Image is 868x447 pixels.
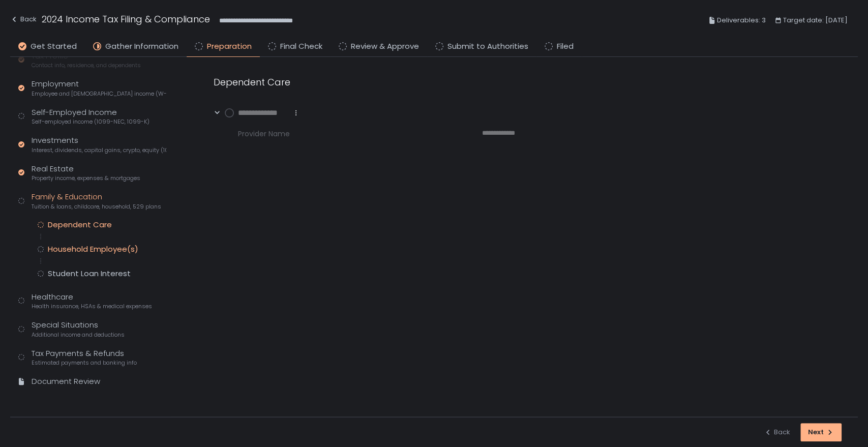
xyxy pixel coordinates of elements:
[32,62,141,69] span: Contact info, residence, and dependents
[808,428,834,437] div: Next
[32,203,161,211] span: Tuition & loans, childcare, household, 529 plans
[764,423,790,441] button: Back
[31,41,77,52] span: Get Started
[351,41,419,52] span: Review & Approve
[32,174,140,182] span: Property income, expenses & mortgages
[32,348,137,367] div: Tax Payments & Refunds
[32,376,100,388] div: Document Review
[48,220,112,230] div: Dependent Care
[764,428,790,437] div: Back
[32,291,152,311] div: Healthcare
[42,12,210,26] h1: 2024 Income Tax Filing & Compliance
[48,244,138,254] div: Household Employee(s)
[32,331,125,339] span: Additional income and deductions
[32,107,149,126] div: Self-Employed Income
[48,269,131,279] div: Student Loan Interest
[32,319,125,339] div: Special Situations
[447,41,528,52] span: Submit to Authorities
[214,75,702,89] div: Dependent Care
[32,78,166,98] div: Employment
[105,41,178,52] span: Gather Information
[32,303,152,310] span: Health insurance, HSAs & medical expenses
[32,163,140,183] div: Real Estate
[10,13,37,25] div: Back
[717,14,766,26] span: Deliverables: 3
[32,50,141,70] div: Tax Profile
[238,129,458,139] span: Provider Name
[10,12,37,29] button: Back
[800,423,842,441] button: Next
[32,118,149,126] span: Self-employed income (1099-NEC, 1099-K)
[32,90,166,98] span: Employee and [DEMOGRAPHIC_DATA] income (W-2s)
[32,135,166,154] div: Investments
[32,146,166,154] span: Interest, dividends, capital gains, crypto, equity (1099s, K-1s)
[280,41,322,52] span: Final Check
[207,41,252,52] span: Preparation
[783,14,848,26] span: Target date: [DATE]
[32,359,137,367] span: Estimated payments and banking info
[557,41,574,52] span: Filed
[32,191,161,211] div: Family & Education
